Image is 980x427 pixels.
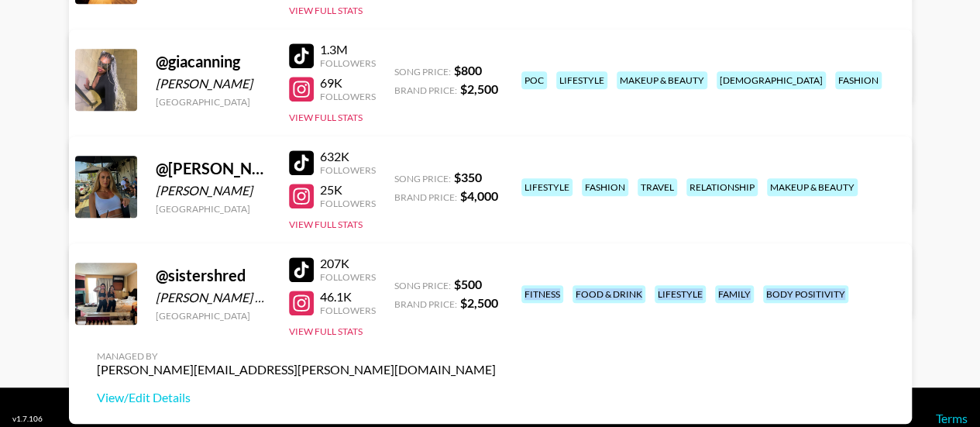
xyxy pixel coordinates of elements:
div: fashion [582,178,628,196]
button: View Full Stats [289,5,363,16]
div: Followers [320,271,376,283]
a: Terms [936,411,968,425]
div: @ giacanning [156,52,270,71]
div: [PERSON_NAME] [156,183,270,198]
div: fashion [835,71,882,89]
div: [PERSON_NAME][EMAIL_ADDRESS][PERSON_NAME][DOMAIN_NAME] [97,362,496,377]
div: Followers [320,91,376,102]
button: View Full Stats [289,219,363,230]
div: [PERSON_NAME] & [PERSON_NAME] [156,290,270,305]
div: Managed By [97,350,496,362]
div: lifestyle [556,71,607,89]
div: @ sistershred [156,266,270,285]
div: relationship [686,178,758,196]
div: 46.1K [320,289,376,305]
div: [GEOGRAPHIC_DATA] [156,203,270,215]
strong: $ 800 [454,63,482,77]
strong: $ 2,500 [460,295,498,310]
div: @ [PERSON_NAME].kolebska [156,159,270,178]
strong: $ 4,000 [460,188,498,203]
button: View Full Stats [289,325,363,337]
div: Followers [320,305,376,316]
a: View/Edit Details [97,390,496,405]
div: 25K [320,182,376,198]
strong: $ 350 [454,170,482,184]
div: food & drink [573,285,645,303]
div: [DEMOGRAPHIC_DATA] [717,71,826,89]
div: Followers [320,57,376,69]
div: makeup & beauty [767,178,858,196]
div: 1.3M [320,42,376,57]
strong: $ 2,500 [460,81,498,96]
div: makeup & beauty [617,71,707,89]
div: 632K [320,149,376,164]
strong: $ 500 [454,277,482,291]
button: View Full Stats [289,112,363,123]
span: Brand Price: [394,298,457,310]
div: family [715,285,754,303]
div: [PERSON_NAME] [156,76,270,91]
div: 207K [320,256,376,271]
div: v 1.7.106 [12,414,43,424]
span: Song Price: [394,66,451,77]
span: Brand Price: [394,84,457,96]
span: Song Price: [394,173,451,184]
div: lifestyle [655,285,706,303]
div: [GEOGRAPHIC_DATA] [156,96,270,108]
div: [GEOGRAPHIC_DATA] [156,310,270,322]
div: fitness [521,285,563,303]
div: 69K [320,75,376,91]
span: Song Price: [394,280,451,291]
div: poc [521,71,547,89]
span: Brand Price: [394,191,457,203]
div: travel [638,178,677,196]
div: Followers [320,164,376,176]
div: Followers [320,198,376,209]
div: lifestyle [521,178,573,196]
div: body positivity [763,285,848,303]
